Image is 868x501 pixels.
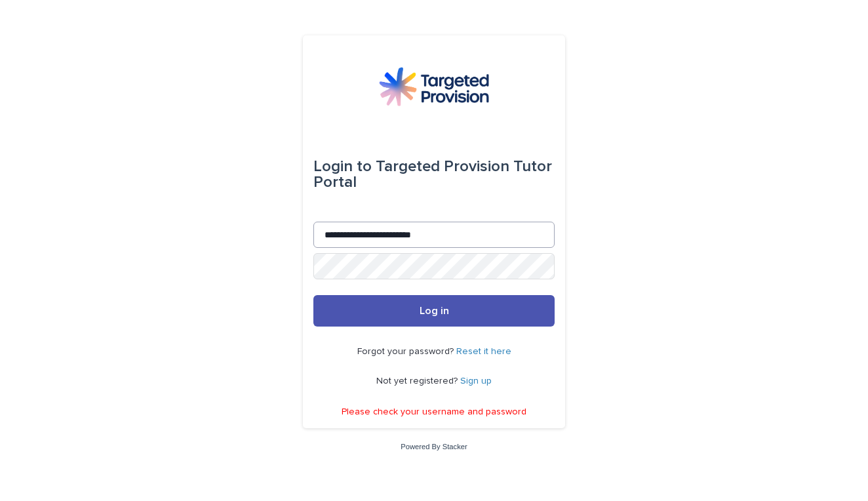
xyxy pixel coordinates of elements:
[401,443,467,451] a: Powered By Stacker
[460,376,492,386] a: Sign up
[357,347,456,356] span: Forgot your password?
[420,306,449,316] span: Log in
[313,159,372,174] span: Login to
[379,67,489,106] img: M5nRWzHhSzIhMunXDL62
[456,347,511,356] a: Reset it here
[313,295,555,327] button: Log in
[342,407,526,418] p: Please check your username and password
[376,376,460,386] span: Not yet registered?
[313,148,555,201] div: Targeted Provision Tutor Portal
